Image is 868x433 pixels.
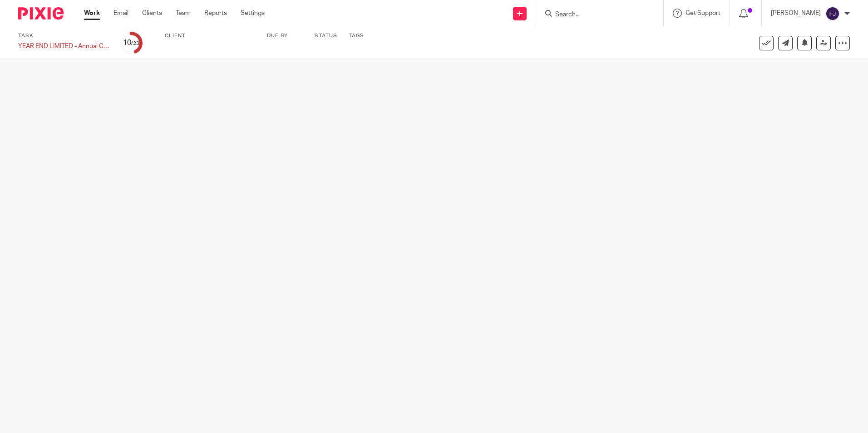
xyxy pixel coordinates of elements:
[204,9,227,18] a: Reports
[131,41,139,46] small: /23
[18,7,64,20] img: Pixie
[686,10,720,16] span: Get Support
[315,32,337,39] label: Status
[267,32,303,39] label: Due by
[554,11,636,19] input: Search
[123,38,139,48] div: 10
[113,9,128,18] a: Email
[84,9,100,18] a: Work
[176,9,191,18] a: Team
[771,9,821,18] p: [PERSON_NAME]
[349,32,364,39] label: Tags
[241,9,265,18] a: Settings
[825,6,840,21] img: svg%3E
[165,32,256,39] label: Client
[142,9,162,18] a: Clients
[18,42,109,51] div: YEAR END LIMITED - Annual COMPANY accounts and CT600 return
[18,32,109,39] label: Task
